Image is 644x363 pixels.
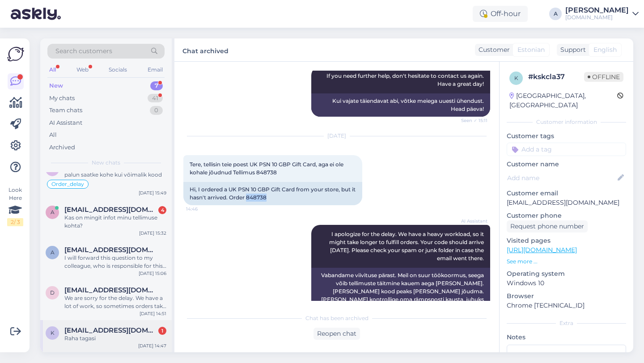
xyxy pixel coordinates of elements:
[507,160,626,169] p: Customer name
[64,334,166,342] div: Raha tagasi
[158,327,166,335] div: 1
[565,7,629,14] div: [PERSON_NAME]
[507,173,616,183] input: Add name
[158,206,166,214] div: 4
[64,326,157,334] span: k.miikael@gmail.com
[64,254,166,270] div: I will forward this question to my colleague, who is responsible for this. The reply will be here...
[507,291,626,301] p: Browser
[148,94,163,103] div: 41
[49,118,82,127] div: AI Assistant
[183,132,490,140] div: [DATE]
[507,220,588,232] div: Request phone number
[64,294,166,310] div: We are sorry for the delay. We have a lot of work, so sometimes orders take longer. Your code sho...
[7,46,24,63] img: Askly Logo
[329,231,485,262] span: I apologize for the delay. We have a heavy workload, so it might take longer to fulfill orders. Y...
[507,246,577,254] a: [URL][DOMAIN_NAME]
[64,171,166,179] div: palun saatke kohe kui võimalik kood
[7,186,23,226] div: Look Here
[140,310,166,317] div: [DATE] 14:51
[565,14,629,21] div: [DOMAIN_NAME]
[507,189,626,198] p: Customer email
[507,236,626,245] p: Visited pages
[314,328,360,340] div: Reopen chat
[509,91,617,110] div: [GEOGRAPHIC_DATA], [GEOGRAPHIC_DATA]
[51,209,55,215] span: a
[507,198,626,207] p: [EMAIL_ADDRESS][DOMAIN_NAME]
[549,8,562,20] div: A
[454,117,487,124] span: Seen ✓ 15:11
[507,143,626,156] input: Add a tag
[75,64,90,76] div: Web
[593,45,617,55] span: English
[507,301,626,310] p: Chrome [TECHNICAL_ID]
[507,269,626,279] p: Operating system
[565,7,639,21] a: [PERSON_NAME][DOMAIN_NAME]
[182,44,229,56] label: Chat archived
[64,206,157,214] span: ardi.magi@gmail.com
[92,159,120,167] span: New chats
[507,131,626,141] p: Customer tags
[311,268,490,315] div: Vabandame viivituse pärast. Meil on suur töökoormus, seega võib tellimuste täitmine kauem aega [P...
[186,206,220,212] span: 14:46
[51,329,55,336] span: k
[146,64,165,76] div: Email
[139,230,166,236] div: [DATE] 15:32
[139,190,166,196] div: [DATE] 15:49
[47,64,58,76] div: All
[584,72,623,82] span: Offline
[517,45,545,55] span: Estonian
[51,181,84,187] span: Order_delay
[507,211,626,220] p: Customer phone
[507,279,626,288] p: Windows 10
[64,286,157,294] span: dainis0605@gmail.com
[49,131,57,139] div: All
[49,94,75,103] div: My chats
[138,342,166,349] div: [DATE] 14:47
[475,45,510,55] div: Customer
[514,75,518,81] span: k
[190,161,345,176] span: Tere, tellisin teie poest UK PSN 10 GBP Gift Card, aga ei ole kohale jõudnud Tellimus 848738
[107,64,129,76] div: Socials
[55,46,112,56] span: Search customers
[507,118,626,126] div: Customer information
[139,270,166,277] div: [DATE] 15:06
[305,314,369,322] span: Chat has been archived
[49,106,82,115] div: Team chats
[64,246,157,254] span: alexander1988aleksander@gmail.com
[150,106,163,115] div: 0
[326,72,485,87] span: If you need further help, don't hesitate to contact us again. Have a great day!
[64,214,166,230] div: Kas on mingit infot minu tellimuse kohta?
[51,249,55,256] span: a
[473,6,528,22] div: Off-hour
[507,333,626,342] p: Notes
[49,81,63,90] div: New
[557,45,586,55] div: Support
[50,289,55,296] span: d
[7,218,23,226] div: 2 / 3
[528,72,584,82] div: # kskcla37
[183,182,362,205] div: Hi, I ordered a UK PSN 10 GBP Gift Card from your store, but it hasn't arrived. Order 848738
[49,143,75,152] div: Archived
[507,257,626,266] p: See more ...
[150,81,163,90] div: 7
[507,319,626,327] div: Extra
[454,218,487,224] span: AI Assistant
[311,93,490,117] div: Kui vajate täiendavat abi, võtke meiega uuesti ühendust. Head päeva!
